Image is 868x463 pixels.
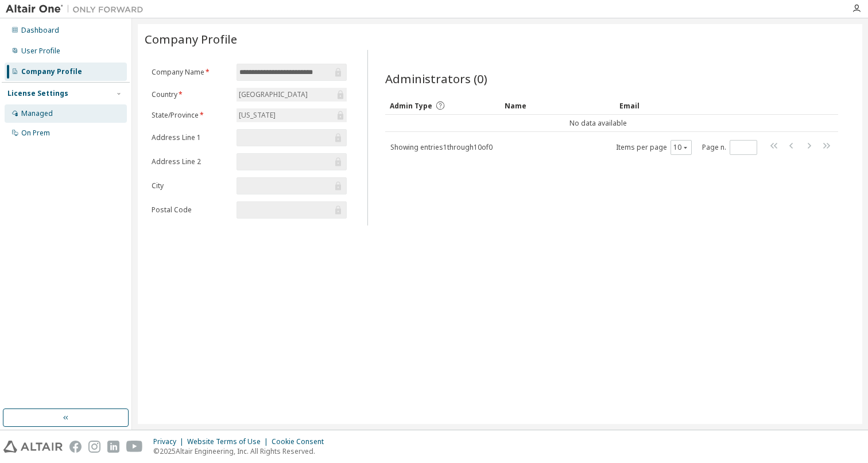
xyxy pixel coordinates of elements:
[152,181,230,190] label: City
[237,88,309,101] div: [GEOGRAPHIC_DATA]
[21,67,82,76] div: Company Profile
[152,68,230,77] label: Company Name
[3,441,63,453] img: altair_logo.svg
[107,441,119,453] img: linkedin.svg
[152,90,230,99] label: Country
[6,3,149,15] img: Altair One
[616,140,692,155] span: Items per page
[69,441,82,453] img: facebook.svg
[390,142,493,152] span: Showing entries 1 through 10 of 0
[21,109,53,118] div: Managed
[152,133,230,142] label: Address Line 1
[21,46,60,56] div: User Profile
[673,143,689,152] button: 10
[153,437,187,446] div: Privacy
[237,88,347,102] div: [GEOGRAPHIC_DATA]
[619,96,806,115] div: Email
[237,108,347,122] div: [US_STATE]
[152,205,230,215] label: Postal Code
[88,441,100,453] img: instagram.svg
[152,111,230,120] label: State/Province
[187,437,272,446] div: Website Terms of Use
[237,109,277,122] div: [US_STATE]
[21,26,59,35] div: Dashboard
[702,140,757,155] span: Page n.
[21,129,50,138] div: On Prem
[505,96,610,115] div: Name
[390,101,432,111] span: Admin Type
[7,89,68,98] div: License Settings
[272,437,331,446] div: Cookie Consent
[152,157,230,166] label: Address Line 2
[385,71,487,87] span: Administrators (0)
[385,115,811,132] td: No data available
[126,441,143,453] img: youtube.svg
[145,31,237,47] span: Company Profile
[153,446,331,456] p: © 2025 Altair Engineering, Inc. All Rights Reserved.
